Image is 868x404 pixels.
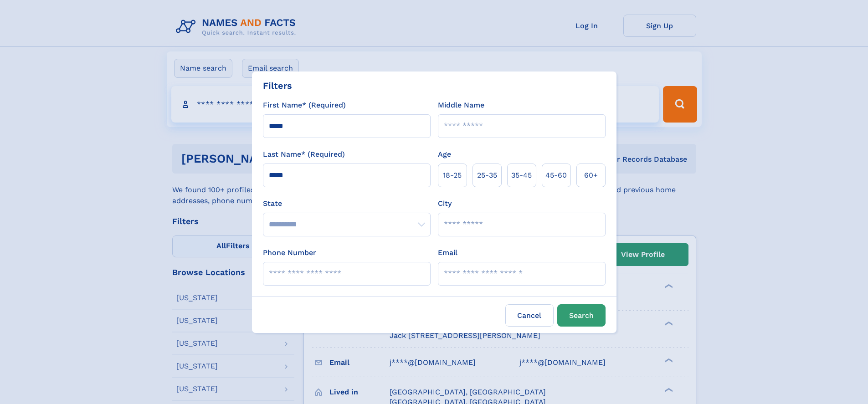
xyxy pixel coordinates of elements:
label: Age [438,149,451,160]
label: Cancel [505,304,554,327]
button: Search [557,304,606,327]
label: Phone Number [263,247,316,258]
span: 18‑25 [443,170,462,181]
label: Middle Name [438,100,484,111]
div: Filters [263,79,292,92]
label: First Name* (Required) [263,100,346,111]
span: 60+ [584,170,598,181]
label: Email [438,247,457,258]
span: 35‑45 [511,170,532,181]
span: 25‑35 [477,170,497,181]
label: State [263,198,431,209]
label: Last Name* (Required) [263,149,345,160]
label: City [438,198,452,209]
span: 45‑60 [545,170,567,181]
